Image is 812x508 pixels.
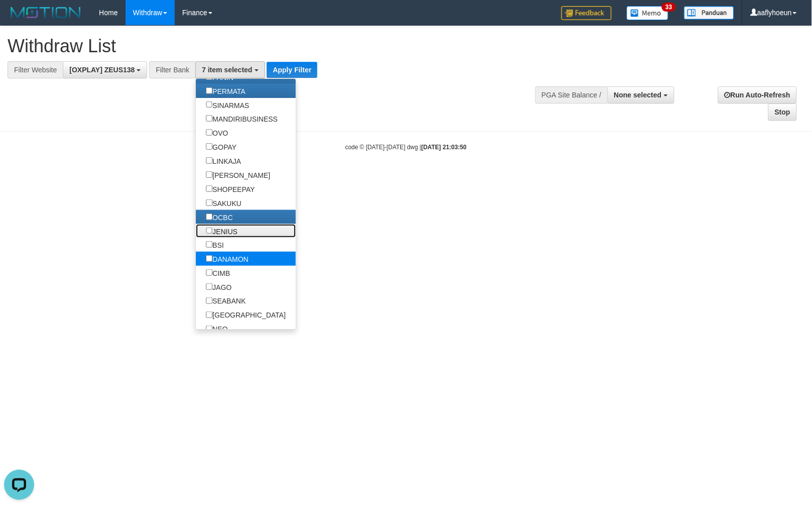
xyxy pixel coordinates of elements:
button: [OXPLAY] ZEUS138 [63,61,147,78]
input: OVO [206,129,212,136]
label: CIMB [196,266,240,280]
input: PERMATA [206,87,212,94]
div: Filter Bank [149,61,195,78]
label: BSI [196,238,234,252]
a: Stop [768,104,797,121]
label: GOPAY [196,140,247,154]
label: PERMATA [196,84,256,98]
input: JENIUS [206,228,212,234]
div: Filter Website [8,61,63,78]
input: OCBC [206,214,212,220]
span: 7 item selected [202,66,252,74]
input: BSI [206,241,212,248]
span: [OXPLAY] ZEUS138 [69,66,135,74]
label: DANAMON [196,252,258,266]
input: JAGO [206,283,212,290]
div: PGA Site Balance / [535,86,608,104]
button: None selected [608,86,674,104]
input: SEABANK [206,297,212,304]
button: Open LiveChat chat widget [4,4,34,34]
label: NEO [196,322,238,336]
label: LINKAJA [196,154,251,168]
label: JENIUS [196,224,248,238]
input: [GEOGRAPHIC_DATA] [206,312,212,318]
button: 7 item selected [195,61,265,78]
label: JAGO [196,280,242,294]
input: GOPAY [206,143,212,150]
input: DANAMON [206,255,212,262]
img: Button%20Memo.svg [627,6,669,20]
input: [PERSON_NAME] [206,171,212,178]
span: None selected [614,91,662,99]
label: SHOPEEPAY [196,182,265,196]
small: code © [DATE]-[DATE] dwg | [345,144,467,151]
input: NEO [206,326,212,332]
span: 33 [662,3,675,12]
input: SHOPEEPAY [206,185,212,192]
input: LINKAJA [206,157,212,164]
label: MANDIRIBUSINESS [196,112,288,126]
label: [PERSON_NAME] [196,168,280,182]
img: Feedback.jpg [561,6,612,20]
label: [GEOGRAPHIC_DATA] [196,308,296,322]
input: MANDIRIBUSINESS [206,115,212,122]
a: Run Auto-Refresh [718,86,797,104]
input: SINARMAS [206,101,212,108]
label: SINARMAS [196,98,259,112]
button: Apply Filter [267,62,317,78]
label: SAKUKU [196,196,251,210]
h1: Withdraw List [8,36,531,56]
img: panduan.png [684,6,734,20]
img: MOTION_logo.png [8,5,84,20]
label: SEABANK [196,294,256,308]
label: OVO [196,126,238,140]
strong: [DATE] 21:03:50 [421,144,467,151]
input: CIMB [206,269,212,276]
input: SAKUKU [206,199,212,206]
label: OCBC [196,210,243,224]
